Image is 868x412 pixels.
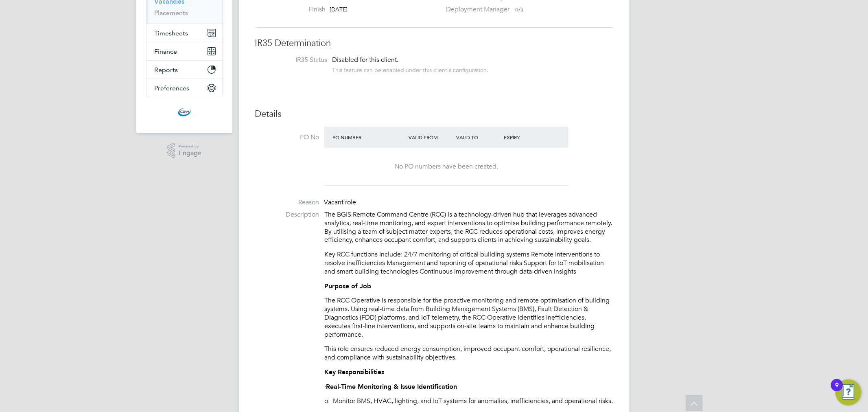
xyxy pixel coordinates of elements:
[835,385,839,396] div: 9
[146,79,222,97] button: Preferences
[454,130,502,145] div: Valid To
[281,5,326,14] label: Finish
[255,198,319,207] label: Reason
[326,383,457,390] strong: Real-Time Monitoring & Issue Identification
[179,143,201,150] span: Powered by
[325,368,385,376] strong: Key Responsibilities
[515,6,523,13] span: n/a
[325,383,613,391] p: ·
[502,130,549,145] div: Expiry
[255,37,613,49] h3: IR35 Determination
[332,56,399,64] span: Disabled for this client.
[146,105,223,118] a: Go to home page
[325,296,613,339] p: The RCC Operative is responsible for the proactive monitoring and remote optimisation of building...
[330,6,348,13] span: [DATE]
[324,198,356,206] span: Vacant role
[146,24,222,42] button: Timesheets
[325,210,613,244] p: The BGIS Remote Command Centre (RCC) is a technology-driven hub that leverages advanced analytics...
[255,210,319,219] label: Description
[146,42,222,60] button: Finance
[407,130,454,145] div: Valid From
[332,162,560,171] div: No PO numbers have been created.
[167,143,201,158] a: Powered byEngage
[155,84,190,92] span: Preferences
[263,56,328,64] label: IR35 Status
[332,64,489,74] div: This feature can be enabled under this client's configuration.
[325,345,613,362] p: This role ensures reduced energy consumption, improved occupant comfort, operational resilience, ...
[146,61,222,79] button: Reports
[835,379,861,405] button: Open Resource Center, 9 new notifications
[255,108,613,120] h3: Details
[325,397,613,405] p: o Monitor BMS, HVAC, lighting, and IoT systems for anomalies, inefficiencies, and operational risks.
[155,48,177,55] span: Finance
[325,282,372,290] strong: Purpose of Job
[155,66,178,74] span: Reports
[331,130,407,145] div: PO Number
[255,133,319,142] label: PO No
[178,105,191,118] img: cbwstaffingsolutions-logo-retina.png
[441,5,509,14] label: Deployment Manager
[325,250,613,276] p: Key RCC functions include: 24/7 monitoring of critical building systems Remote interventions to r...
[155,9,188,17] a: Placements
[179,150,201,157] span: Engage
[155,29,188,37] span: Timesheets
